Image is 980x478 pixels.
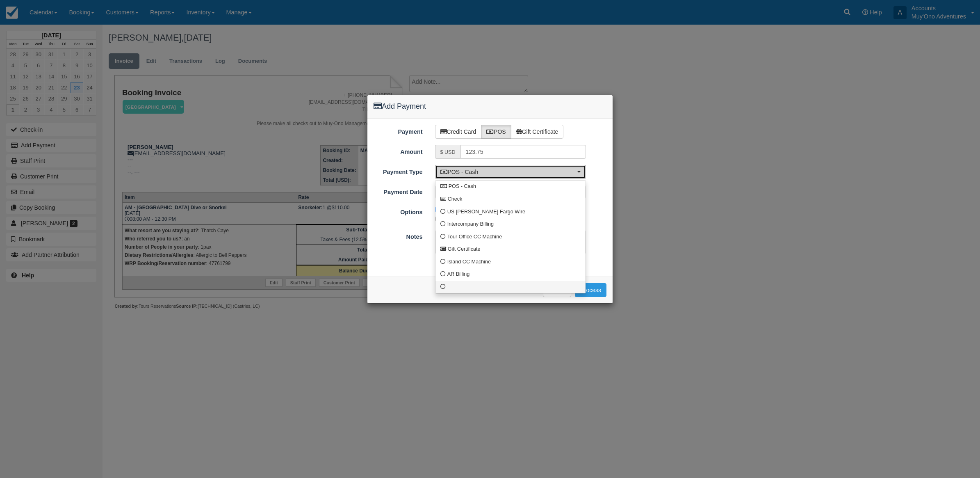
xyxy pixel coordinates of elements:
label: Options [367,205,429,217]
h4: Add Payment [374,101,606,112]
span: POS - Cash [440,168,576,176]
span: US [PERSON_NAME] Fargo Wire [447,208,525,216]
span: Intercompany Billing [447,221,494,228]
label: Payment Type [367,165,429,176]
label: POS [481,125,511,139]
button: Process [575,283,606,297]
span: Island CC Machine [447,258,491,266]
label: Gift Certificate [511,125,564,139]
span: Gift Certificate [448,246,481,253]
label: Amount [367,145,429,156]
label: Notes [367,230,429,241]
span: Tour Office CC Machine [447,233,502,241]
input: Valid amount required. [460,145,586,159]
label: Payment Date [367,185,429,197]
span: AR Billing [447,271,470,278]
span: POS - Cash [449,183,476,190]
span: Check [448,196,463,203]
label: Payment [367,125,429,136]
button: POS - Cash [435,165,586,179]
label: Credit Card [435,125,482,139]
small: $ USD [440,149,456,155]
